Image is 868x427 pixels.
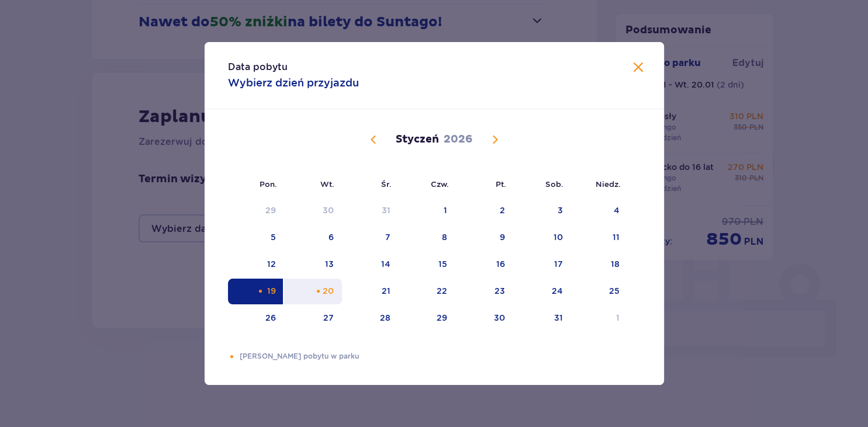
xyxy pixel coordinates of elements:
[554,231,563,243] div: 10
[228,252,285,277] td: 12
[228,279,285,304] td: Data zaznaczona. poniedziałek, 19 stycznia 2026
[431,179,449,189] small: Czw.
[455,252,513,277] td: 16
[323,285,334,297] div: 20
[265,204,276,216] div: 29
[366,133,381,147] button: Poprzedni miesiąc
[611,258,620,270] div: 18
[437,285,447,297] div: 22
[442,231,447,243] div: 8
[455,225,513,251] td: 9
[380,312,390,324] div: 28
[284,198,342,224] td: 30
[444,204,447,216] div: 1
[399,225,455,251] td: 8
[382,285,390,297] div: 21
[496,179,506,189] small: Pt.
[571,198,628,224] td: 4
[399,198,455,224] td: 1
[342,306,399,331] td: 28
[381,179,392,189] small: Śr.
[323,204,334,216] div: 30
[455,279,513,304] td: 23
[558,204,563,216] div: 3
[267,285,276,297] div: 19
[314,287,322,295] div: Pomarańczowa kropka
[494,285,505,297] div: 23
[488,133,502,147] button: Następny miesiąc
[616,312,620,324] div: 1
[494,312,505,324] div: 30
[500,204,505,216] div: 2
[323,312,334,324] div: 27
[342,198,399,224] td: 31
[228,61,288,74] p: Data pobytu
[284,225,342,251] td: 6
[284,279,342,304] td: 20
[596,179,621,189] small: Niedz.
[437,312,447,324] div: 29
[496,258,505,270] div: 16
[228,306,285,331] td: 26
[513,252,571,277] td: 17
[382,204,390,216] div: 31
[455,306,513,331] td: 30
[271,231,276,243] div: 5
[614,204,620,216] div: 4
[571,225,628,251] td: 11
[320,179,334,189] small: Wt.
[438,258,447,270] div: 15
[267,258,276,270] div: 12
[609,285,620,297] div: 25
[342,252,399,277] td: 14
[399,306,455,331] td: 29
[571,279,628,304] td: 25
[325,258,334,270] div: 13
[545,179,563,189] small: Sob.
[571,252,628,277] td: 18
[399,279,455,304] td: 22
[571,306,628,331] td: Data niedostępna. niedziela, 1 lutego 2026
[396,133,439,147] p: Styczeń
[265,312,276,324] div: 26
[513,279,571,304] td: 24
[613,231,620,243] div: 11
[342,225,399,251] td: 7
[513,306,571,331] td: 31
[228,198,285,224] td: 29
[342,279,399,304] td: 21
[284,306,342,331] td: 27
[228,225,285,251] td: 5
[284,252,342,277] td: 13
[513,225,571,251] td: 10
[631,61,645,75] button: Zamknij
[552,285,563,297] div: 24
[513,198,571,224] td: 3
[228,76,359,90] p: Wybierz dzień przyjazdu
[444,133,472,147] p: 2026
[260,179,277,189] small: Pon.
[328,231,334,243] div: 6
[399,252,455,277] td: 15
[455,198,513,224] td: 2
[257,287,264,295] div: Pomarańczowa kropka
[554,312,563,324] div: 31
[554,258,563,270] div: 17
[385,231,390,243] div: 7
[500,231,505,243] div: 9
[228,353,236,360] div: Pomarańczowa kropka
[381,258,390,270] div: 14
[240,351,640,362] p: [PERSON_NAME] pobytu w parku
